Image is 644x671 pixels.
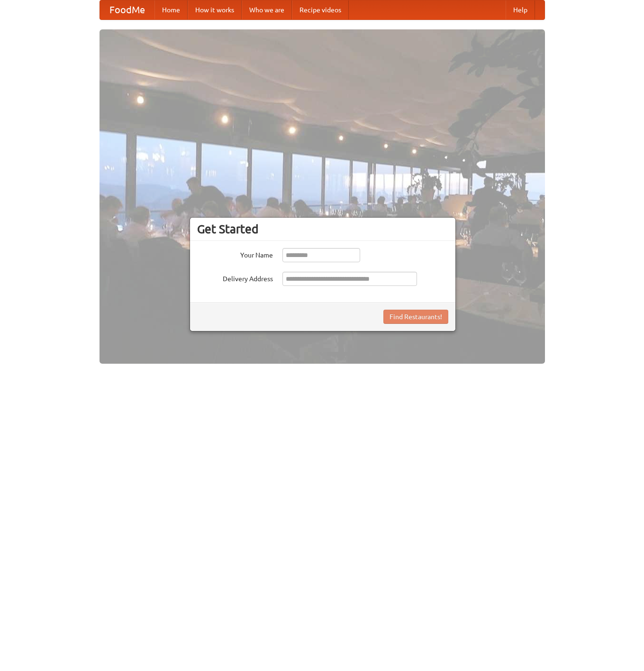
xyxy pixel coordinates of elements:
[197,222,448,236] h3: Get Started
[242,0,292,19] a: Who we are
[292,0,349,19] a: Recipe videos
[154,0,188,19] a: Home
[100,0,154,19] a: FoodMe
[383,310,448,324] button: Find Restaurants!
[197,272,273,284] label: Delivery Address
[506,0,535,19] a: Help
[188,0,242,19] a: How it works
[197,248,273,260] label: Your Name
